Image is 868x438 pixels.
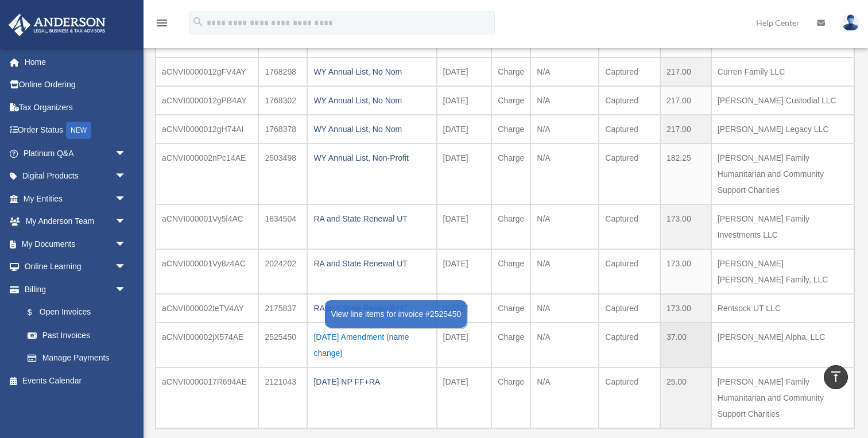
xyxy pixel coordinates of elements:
[530,249,599,294] td: N/A
[530,294,599,323] td: N/A
[258,204,307,249] td: 1834504
[258,86,307,115] td: 1768302
[115,278,138,301] span: arrow_drop_down
[599,249,660,294] td: Captured
[258,57,307,86] td: 1768298
[491,249,530,294] td: Charge
[530,323,599,367] td: N/A
[5,14,109,36] img: Anderson Advisors Platinum Portal
[156,294,258,323] td: aCNVI000002teTV4AY
[491,86,530,115] td: Charge
[660,144,711,204] td: 182.25
[16,301,144,324] a: $Open Invoices
[8,73,144,96] a: Online Ordering
[155,16,169,30] i: menu
[258,144,307,204] td: 2503498
[115,232,138,256] span: arrow_drop_down
[491,115,530,144] td: Charge
[258,249,307,294] td: 2024202
[8,232,144,255] a: My Documentsarrow_drop_down
[8,51,144,73] a: Home
[115,165,138,188] span: arrow_drop_down
[491,57,530,86] td: Charge
[156,367,258,428] td: aCNVI0000017R694AE
[313,329,430,361] div: [DATE] Amendment (name change)
[599,204,660,249] td: Captured
[711,144,854,204] td: [PERSON_NAME] Family Humanitarian and Community Support Charities
[599,86,660,115] td: Captured
[258,115,307,144] td: 1768378
[258,294,307,323] td: 2175837
[115,187,138,211] span: arrow_drop_down
[156,115,258,144] td: aCNVI0000012gH74AI
[34,305,40,320] span: $
[155,20,169,30] a: menu
[491,367,530,428] td: Charge
[8,255,144,278] a: Online Learningarrow_drop_down
[824,365,848,389] a: vertical_align_top
[66,122,91,139] div: NEW
[437,323,492,367] td: [DATE]
[711,57,854,86] td: Curren Family LLC
[530,86,599,115] td: N/A
[530,57,599,86] td: N/A
[156,204,258,249] td: aCNVI000001Vy5l4AC
[313,255,430,272] div: RA and State Renewal UT
[530,144,599,204] td: N/A
[115,255,138,279] span: arrow_drop_down
[313,121,430,137] div: WY Annual List, No Nom
[711,249,854,294] td: [PERSON_NAME] [PERSON_NAME] Family, LLC
[491,144,530,204] td: Charge
[599,57,660,86] td: Captured
[711,323,854,367] td: [PERSON_NAME] Alpha, LLC
[660,323,711,367] td: 37.00
[16,324,138,347] a: Past Invoices
[530,204,599,249] td: N/A
[491,294,530,323] td: Charge
[313,150,430,166] div: WY Annual List, Non-Profit
[8,369,144,392] a: Events Calendar
[437,249,492,294] td: [DATE]
[599,367,660,428] td: Captured
[156,57,258,86] td: aCNVI0000012gFV4AY
[16,347,144,370] a: Manage Payments
[530,367,599,428] td: N/A
[437,367,492,428] td: [DATE]
[192,15,204,28] i: search
[313,211,430,227] div: RA and State Renewal UT
[599,144,660,204] td: Captured
[437,86,492,115] td: [DATE]
[829,370,843,383] i: vertical_align_top
[660,294,711,323] td: 173.00
[156,86,258,115] td: aCNVI0000012gPB4AY
[258,367,307,428] td: 2121043
[8,96,144,119] a: Tax Organizers
[313,374,430,390] div: [DATE] NP FF+RA
[437,144,492,204] td: [DATE]
[711,367,854,428] td: [PERSON_NAME] Family Humanitarian and Community Support Charities
[8,210,144,233] a: My Anderson Teamarrow_drop_down
[156,249,258,294] td: aCNVI000001Vy8z4AC
[491,204,530,249] td: Charge
[437,115,492,144] td: [DATE]
[313,92,430,108] div: WY Annual List, No Nom
[660,367,711,428] td: 25.00
[530,115,599,144] td: N/A
[437,204,492,249] td: [DATE]
[115,142,138,165] span: arrow_drop_down
[599,115,660,144] td: Captured
[313,300,430,316] div: RA and State Renewal UT
[599,323,660,367] td: Captured
[491,323,530,367] td: Charge
[842,14,859,31] img: User Pic
[660,115,711,144] td: 217.00
[437,57,492,86] td: [DATE]
[8,142,144,165] a: Platinum Q&Aarrow_drop_down
[8,119,144,142] a: Order StatusNEW
[711,204,854,249] td: [PERSON_NAME] Family Investments LLC
[437,294,492,323] td: [DATE]
[711,115,854,144] td: [PERSON_NAME] Legacy LLC
[313,64,430,80] div: WY Annual List, No Nom
[8,187,144,210] a: My Entitiesarrow_drop_down
[156,144,258,204] td: aCNVI000002nPc14AE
